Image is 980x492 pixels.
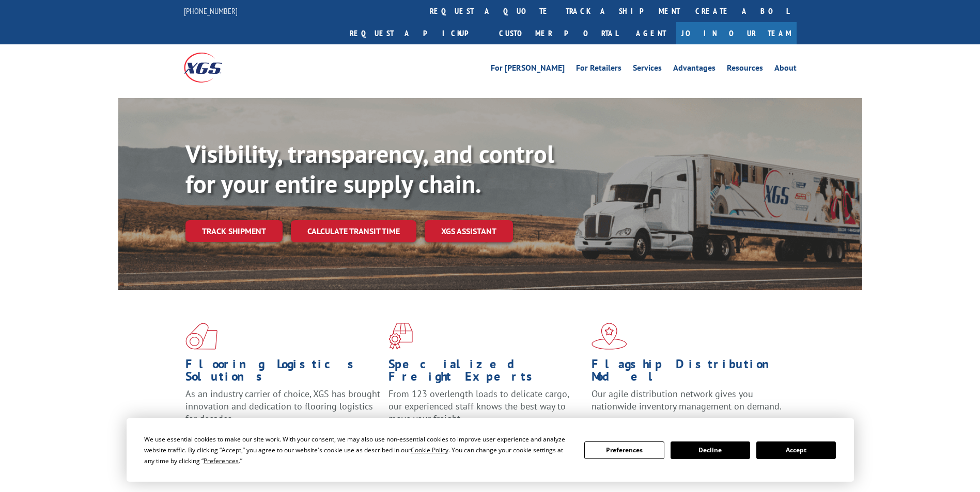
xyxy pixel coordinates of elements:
[592,323,627,350] img: xgs-icon-flagship-distribution-model-red
[291,220,416,242] a: Calculate transit time
[633,64,662,75] a: Services
[671,441,750,459] button: Decline
[204,456,239,465] span: Preferences
[584,441,664,459] button: Preferences
[676,22,797,44] a: Join Our Team
[491,22,626,44] a: Customer Portal
[388,388,584,434] p: From 123 overlength loads to delicate cargo, our experienced staff knows the best way to move you...
[592,388,782,412] span: Our agile distribution network gives you nationwide inventory management on demand.
[127,418,854,482] div: Cookie Consent Prompt
[592,358,787,388] h1: Flagship Distribution Model
[388,323,413,350] img: xgs-icon-focused-on-flooring-red
[576,64,621,75] a: For Retailers
[756,441,836,459] button: Accept
[184,6,238,16] a: [PHONE_NUMBER]
[411,446,448,454] span: Cookie Policy
[185,323,217,350] img: xgs-icon-total-supply-chain-intelligence-red
[144,434,572,466] div: We use essential cookies to make our site work. With your consent, we may also use non-essential ...
[727,64,763,75] a: Resources
[626,22,676,44] a: Agent
[388,358,584,388] h1: Specialized Freight Experts
[774,64,797,75] a: About
[673,64,715,75] a: Advantages
[185,388,380,424] span: As an industry carrier of choice, XGS has brought innovation and dedication to flooring logistics...
[185,358,381,388] h1: Flooring Logistics Solutions
[185,138,554,200] b: Visibility, transparency, and control for your entire supply chain.
[425,220,513,242] a: XGS ASSISTANT
[342,22,491,44] a: Request a pickup
[185,220,283,242] a: Track shipment
[491,64,565,75] a: For [PERSON_NAME]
